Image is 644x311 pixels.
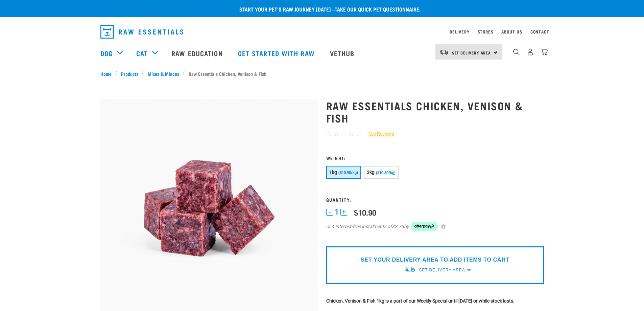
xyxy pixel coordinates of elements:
strong: Chicken, Venison & Fish 1kg is a part of our Weekly Special until [DATE] or while stock lasts. [326,298,515,304]
span: ($10.90/kg) [338,171,358,175]
a: Home [100,70,115,77]
a: Mixes & Minces [144,70,183,77]
span: ☆ [334,130,339,138]
a: Delivery [450,30,469,33]
span: Set Delivery Area [452,51,491,54]
button: 1kg ($10.90/kg) [326,166,361,179]
img: van-moving.png [405,266,415,273]
a: Contact [530,30,549,33]
a: About Us [501,30,522,33]
a: Vethub [323,40,363,67]
a: Stores [478,30,494,33]
span: 1 [335,208,339,216]
a: Products [117,70,142,77]
span: ☆ [341,130,347,138]
img: home-icon@2x.png [541,48,548,55]
a: Dog [100,48,113,58]
h3: Quantity: [326,197,544,202]
nav: breadcrumbs [100,70,544,77]
span: $2.73 [392,223,404,230]
span: ☆ [356,130,362,138]
a: Raw Education [165,40,231,67]
button: - [326,209,333,216]
h1: Raw Essentials Chicken, Venison & Fish [326,99,544,124]
img: user.png [527,48,534,55]
span: ☆ [326,130,332,138]
a: Get started with Raw [231,40,323,67]
p: SET YOUR DELIVERY AREA TO ADD ITEMS TO CART [361,256,509,264]
span: 3kg [367,170,375,175]
img: Raw Essentials Logo [100,25,183,39]
a: See Reviews [362,131,394,138]
nav: dropdown navigation [95,22,549,41]
img: home-icon-1@2x.png [513,49,520,55]
div: $10.90 [354,208,376,217]
a: take our quick pet questionnaire. [335,7,421,10]
span: Set Delivery Area [419,268,465,272]
img: van-moving.png [439,49,449,55]
button: + [340,209,347,216]
h3: Weight: [326,155,544,160]
div: or 4 interest-free instalments of by [326,222,544,231]
span: ($10.30/kg) [376,171,396,175]
span: ☆ [349,130,354,138]
a: Cat [136,48,148,58]
span: 1kg [329,170,337,175]
img: Afterpay [411,222,438,231]
button: 3kg ($10.30/kg) [364,166,399,179]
